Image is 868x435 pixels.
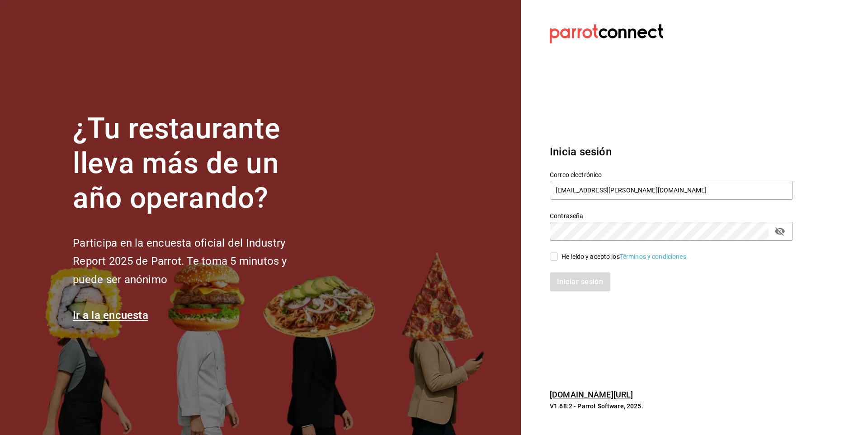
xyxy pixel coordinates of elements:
[772,224,788,239] button: passwordField
[73,309,148,322] a: Ir a la encuesta
[620,253,688,260] a: Términos y condiciones.
[561,252,688,262] div: He leído y acepto los
[550,390,633,399] a: [DOMAIN_NAME][URL]
[73,112,317,215] h1: ¿Tu restaurante lleva más de un año operando?
[550,213,793,219] label: Contraseña
[550,172,793,178] label: Correo electrónico
[550,402,793,411] p: V1.68.2 - Parrot Software, 2025.
[550,144,793,160] h3: Inicia sesión
[73,234,317,289] h2: Participa en la encuesta oficial del Industry Report 2025 de Parrot. Te toma 5 minutos y puede se...
[550,181,793,200] input: Ingresa tu correo electrónico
